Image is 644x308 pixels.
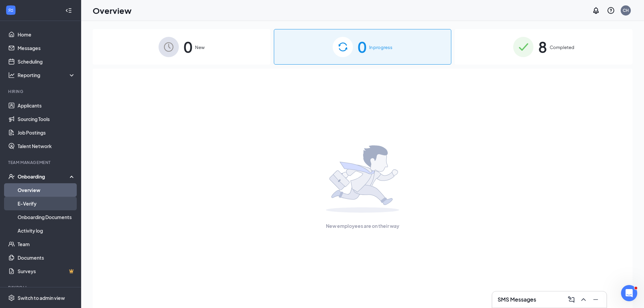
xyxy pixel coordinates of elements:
[7,7,14,14] svg: WorkstreamLogo
[621,285,637,301] iframe: Intercom live chat
[567,295,575,304] svg: ComposeMessage
[579,295,588,304] svg: ChevronUp
[369,44,392,51] span: In progress
[8,294,15,301] svg: Settings
[18,224,75,237] a: Activity log
[18,210,75,224] a: Onboarding Documents
[8,72,15,78] svg: Analysis
[498,296,536,303] h3: SMS Messages
[18,41,75,55] a: Messages
[184,35,192,58] span: 0
[566,294,577,305] button: ComposeMessage
[550,44,574,51] span: Completed
[18,251,75,264] a: Documents
[8,160,74,165] div: Team Management
[18,72,76,78] div: Reporting
[578,294,589,305] button: ChevronUp
[18,28,75,41] a: Home
[18,183,75,197] a: Overview
[18,55,75,68] a: Scheduling
[18,264,75,278] a: SurveysCrown
[538,35,547,58] span: 8
[195,44,205,51] span: New
[18,139,75,153] a: Talent Network
[18,99,75,112] a: Applicants
[358,35,366,58] span: 0
[590,294,601,305] button: Minimize
[18,294,65,301] div: Switch to admin view
[93,5,132,16] h1: Overview
[8,89,74,94] div: Hiring
[592,6,600,15] svg: Notifications
[18,197,75,210] a: E-Verify
[18,237,75,251] a: Team
[8,285,74,290] div: Payroll
[326,222,399,230] span: New employees are on their way
[8,173,15,180] svg: UserCheck
[65,7,72,14] svg: Collapse
[18,126,75,139] a: Job Postings
[592,295,600,304] svg: Minimize
[18,112,75,126] a: Sourcing Tools
[623,7,629,13] div: CH
[607,6,615,15] svg: QuestionInfo
[18,173,70,180] div: Onboarding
